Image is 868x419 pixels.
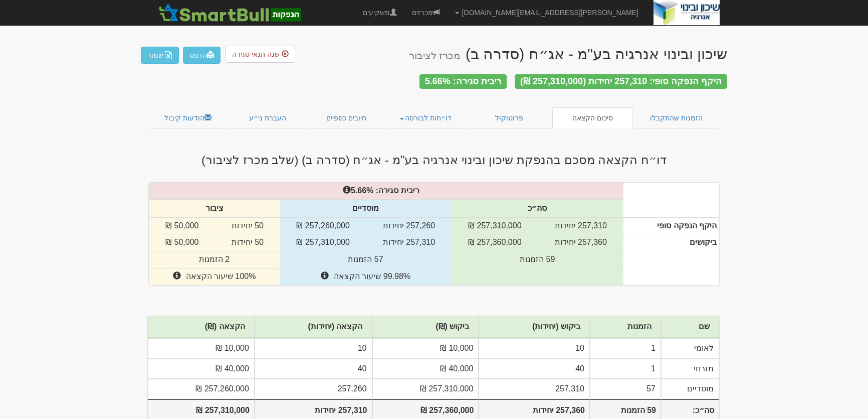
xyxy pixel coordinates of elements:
td: 40 [255,359,372,379]
small: מכרז לציבור [409,50,461,61]
th: ביקוש (יחידות) [479,316,590,338]
a: סיכום הקצאה [552,107,633,128]
td: 10 [255,338,372,359]
td: 50,000 ₪ [149,217,215,234]
td: 257,360 יחידות [538,234,623,251]
td: 40 [479,359,590,379]
td: 50 יחידות [215,217,280,234]
td: 50,000 ₪ [149,234,215,251]
td: 257,310,000 ₪ [452,217,538,234]
td: 40,000 ₪ [372,359,479,379]
td: 57 [590,379,661,399]
th: ביקושים [623,234,719,285]
a: פרוטוקול [466,107,552,128]
button: שנה תנאי סגירה [226,46,295,63]
img: SmartBull Logo [156,3,303,23]
td: 257,310 יחידות [538,217,623,234]
td: 100% שיעור הקצאה [149,268,280,285]
td: 10,000 ₪ [372,338,479,359]
div: היקף הנפקה סופי: 257,310 יחידות (257,310,000 ₪) [515,74,727,89]
span: 5.66 [351,186,366,195]
img: excel-file-white.png [164,51,172,59]
td: 257,310 [479,379,590,399]
td: 99.98% שיעור הקצאה [280,268,452,285]
td: 59 הזמנות [452,251,623,268]
th: סה״כ [452,200,623,217]
button: שמור [141,47,179,64]
td: 257,260,000 ₪ [280,217,366,234]
td: 50 יחידות [215,234,280,251]
td: 40,000 ₪ [148,359,255,379]
td: 257,260,000 ₪ [148,379,255,399]
th: הקצאה (יחידות) [255,316,372,338]
span: שנה תנאי סגירה [232,50,280,58]
h3: דו״ח הקצאה מסכם בהנפקת שיכון ובינוי אנרגיה בע"מ - אג״ח (סדרה ב) (שלב מכרז לציבור) [141,154,727,167]
a: הדפס [183,47,221,64]
td: 10 [479,338,590,359]
th: היקף הנפקה סופי [623,217,719,234]
th: הזמנות [590,316,661,338]
td: 2 הזמנות [149,251,280,268]
a: העברת ני״ע [228,107,308,128]
th: ציבור [149,200,280,217]
a: דו״חות לבורסה [385,107,467,128]
th: שם [661,316,719,338]
td: 257,260 [255,379,372,399]
th: ביקוש (₪) [372,316,479,338]
th: הקצאה (₪) [148,316,255,338]
td: 257,310,000 ₪ [280,234,366,251]
td: לאומי [661,338,719,359]
td: 57 הזמנות [280,251,452,268]
div: ריבית סגירה: 5.66% [419,74,507,89]
td: 257,260 יחידות [366,217,452,234]
strong: ריבית סגירה: [376,186,419,195]
td: 257,360,000 ₪ [452,234,538,251]
td: 1 [590,359,661,379]
a: הודעות קיבול [148,107,228,128]
div: % [144,185,628,197]
a: חיובים כספיים [307,107,385,128]
th: מוסדיים [280,200,452,217]
td: 257,310,000 ₪ [372,379,479,399]
td: 257,310 יחידות [366,234,452,251]
td: מזרחי [661,359,719,379]
td: 10,000 ₪ [148,338,255,359]
a: הזמנות שהתקבלו [632,107,720,128]
td: מוסדיים [661,379,719,399]
div: שיכון ובינוי אנרגיה בע"מ - אג״ח (סדרה ב) [409,46,727,62]
td: 1 [590,338,661,359]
